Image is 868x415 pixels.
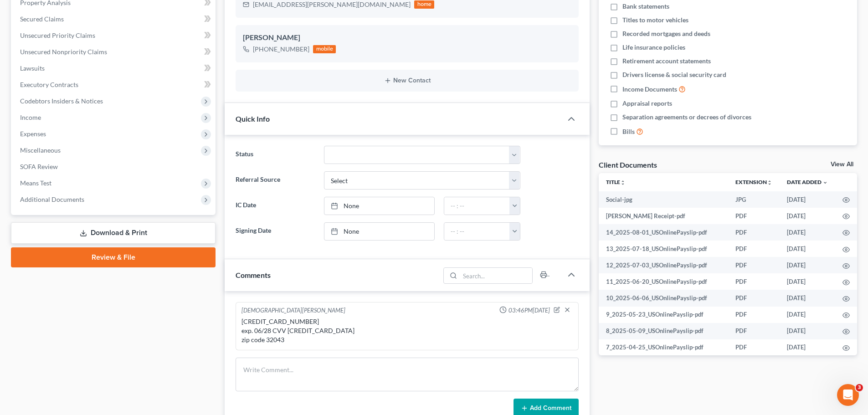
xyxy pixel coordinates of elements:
[13,11,216,27] a: Secured Claims
[20,15,64,23] span: Secured Claims
[20,179,51,187] span: Means Test
[20,113,41,121] span: Income
[735,179,772,185] a: Extensionunfold_more
[599,191,728,208] td: Social-jpg
[13,77,216,93] a: Executory Contracts
[313,45,336,53] div: mobile
[20,146,61,154] span: Miscellaneous
[728,273,780,290] td: PDF
[13,159,216,175] a: SOFA Review
[728,339,780,356] td: PDF
[11,222,216,244] a: Download & Print
[856,384,863,391] span: 3
[13,60,216,77] a: Lawsuits
[231,171,319,190] label: Referral Source
[20,64,45,72] span: Lawsuits
[767,180,772,185] i: unfold_more
[13,27,216,44] a: Unsecured Priority Claims
[231,222,319,241] label: Signing Date
[243,32,571,43] div: [PERSON_NAME]
[20,195,84,203] span: Additional Documents
[728,241,780,257] td: PDF
[728,323,780,339] td: PDF
[787,179,828,185] a: Date Added expand_more
[13,44,216,60] a: Unsecured Nonpriority Claims
[622,43,685,52] span: Life insurance policies
[324,223,434,240] a: None
[831,161,853,168] a: View All
[253,45,309,54] div: [PHONE_NUMBER]
[460,268,533,283] input: Search...
[837,384,859,406] iframe: Intercom live chat
[780,191,835,208] td: [DATE]
[780,290,835,306] td: [DATE]
[231,146,319,164] label: Status
[822,180,828,185] i: expand_more
[599,273,728,290] td: 11_2025-06-20_USOnlinePayslip-pdf
[444,223,510,240] input: -- : --
[241,317,573,344] div: [CREDIT_CARD_NUMBER] exp. 06/28 CVV [CREDIT_CARD_DATA] zip code 32043
[236,271,271,279] span: Comments
[780,307,835,323] td: [DATE]
[606,179,626,185] a: Titleunfold_more
[620,180,626,185] i: unfold_more
[622,56,711,66] span: Retirement account statements
[780,339,835,356] td: [DATE]
[622,113,751,122] span: Separation agreements or decrees of divorces
[622,99,672,108] span: Appraisal reports
[20,48,107,56] span: Unsecured Nonpriority Claims
[599,241,728,257] td: 13_2025-07-18_USOnlinePayslip-pdf
[728,208,780,224] td: PDF
[622,85,677,94] span: Income Documents
[728,290,780,306] td: PDF
[780,323,835,339] td: [DATE]
[444,197,510,215] input: -- : --
[622,2,669,11] span: Bank statements
[20,163,58,170] span: SOFA Review
[622,29,710,38] span: Recorded mortgages and deeds
[599,339,728,356] td: 7_2025-04-25_USOnlinePayslip-pdf
[231,197,319,215] label: IC Date
[599,208,728,224] td: [PERSON_NAME] Receipt-pdf
[599,257,728,273] td: 12_2025-07-03_USOnlinePayslip-pdf
[728,191,780,208] td: JPG
[324,197,434,215] a: None
[236,114,270,123] span: Quick Info
[599,290,728,306] td: 10_2025-06-06_USOnlinePayslip-pdf
[20,81,78,88] span: Executory Contracts
[780,273,835,290] td: [DATE]
[20,130,46,138] span: Expenses
[241,306,345,315] div: [DEMOGRAPHIC_DATA][PERSON_NAME]
[599,323,728,339] td: 8_2025-05-09_USOnlinePayslip-pdf
[508,306,550,315] span: 03:46PM[DATE]
[728,257,780,273] td: PDF
[728,307,780,323] td: PDF
[780,224,835,241] td: [DATE]
[622,127,635,136] span: Bills
[599,160,657,169] div: Client Documents
[728,224,780,241] td: PDF
[780,241,835,257] td: [DATE]
[11,247,216,267] a: Review & File
[599,224,728,241] td: 14_2025-08-01_USOnlinePayslip-pdf
[20,97,103,105] span: Codebtors Insiders & Notices
[780,208,835,224] td: [DATE]
[243,77,571,84] button: New Contact
[414,0,434,9] div: home
[622,70,726,79] span: Drivers license & social security card
[599,307,728,323] td: 9_2025-05-23_USOnlinePayslip-pdf
[20,31,95,39] span: Unsecured Priority Claims
[780,257,835,273] td: [DATE]
[622,15,688,25] span: Titles to motor vehicles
